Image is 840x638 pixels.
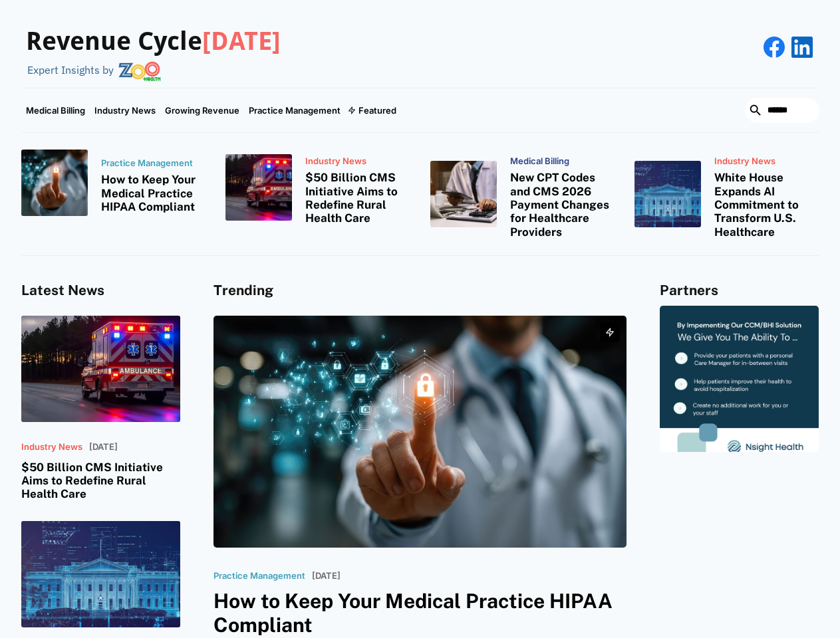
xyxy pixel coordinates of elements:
[213,282,627,299] h4: Trending
[21,88,90,132] a: Medical Billing
[21,442,82,453] p: Industry News
[714,156,819,167] p: Industry News
[358,105,396,116] div: Featured
[21,282,180,299] h4: Latest News
[213,571,305,582] p: Practice Management
[89,442,118,453] p: [DATE]
[244,88,345,132] a: Practice Management
[510,156,615,167] p: Medical Billing
[305,156,410,167] p: Industry News
[510,171,615,239] h3: New CPT Codes and CMS 2026 Payment Changes for Healthcare Providers
[213,589,627,637] h3: How to Keep Your Medical Practice HIPAA Compliant
[21,13,281,81] a: Revenue Cycle[DATE]Expert Insights by
[90,88,160,132] a: Industry News
[305,171,410,225] h3: $50 Billion CMS Initiative Aims to Redefine Rural Health Care
[660,282,819,299] h4: Partners
[225,150,410,225] a: Industry News$50 Billion CMS Initiative Aims to Redefine Rural Health Care
[26,27,281,57] h3: Revenue Cycle
[21,316,180,501] a: Industry News[DATE]$50 Billion CMS Initiative Aims to Redefine Rural Health Care
[21,150,206,216] a: Practice ManagementHow to Keep Your Medical Practice HIPAA Compliant
[21,461,180,501] h3: $50 Billion CMS Initiative Aims to Redefine Rural Health Care
[430,150,615,239] a: Medical BillingNew CPT Codes and CMS 2026 Payment Changes for Healthcare Providers
[27,64,114,76] div: Expert Insights by
[101,158,206,169] p: Practice Management
[345,88,401,132] div: Featured
[160,88,244,132] a: Growing Revenue
[101,173,206,213] h3: How to Keep Your Medical Practice HIPAA Compliant
[202,27,281,56] span: [DATE]
[634,150,819,239] a: Industry NewsWhite House Expands AI Commitment to Transform U.S. Healthcare
[714,171,819,239] h3: White House Expands AI Commitment to Transform U.S. Healthcare
[312,571,341,582] p: [DATE]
